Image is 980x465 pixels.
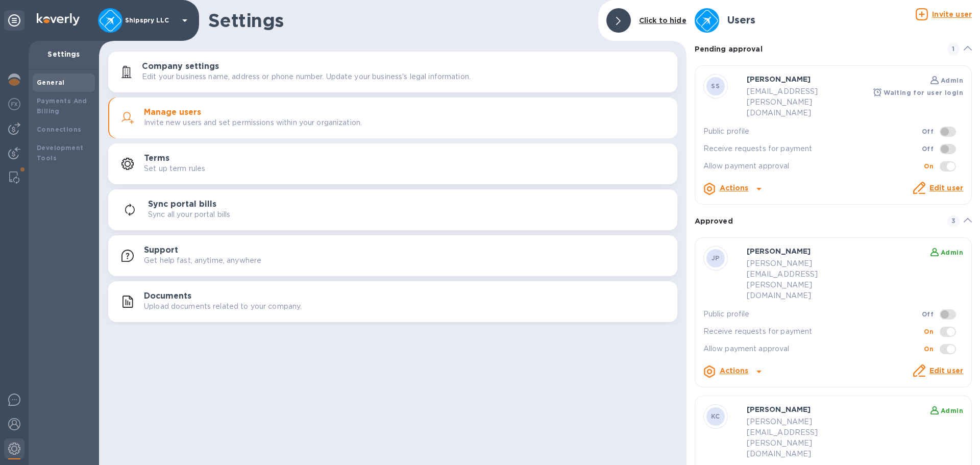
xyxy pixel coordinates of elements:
[37,79,65,86] b: General
[941,249,963,256] b: Admin
[747,404,873,414] p: [PERSON_NAME]
[924,162,934,170] b: On
[144,163,205,174] p: Set up term rules
[4,10,24,31] div: Unpin categories
[703,309,922,320] p: Public profile
[142,71,471,82] p: Edit your business name, address or phone number. Update your business's legal information.
[924,328,934,335] b: On
[747,86,873,118] p: [EMAIL_ADDRESS][PERSON_NAME][DOMAIN_NAME]
[720,366,749,375] b: Actions
[108,97,677,138] button: Manage usersInvite new users and set permissions within your organization.
[720,184,749,192] b: Actions
[929,184,963,192] a: Edit user
[144,291,191,301] h3: Documents
[711,82,720,90] b: SS
[922,145,934,153] b: Off
[703,161,924,172] p: Allow payment approval
[208,10,590,31] h1: Settings
[929,366,963,375] a: Edit user
[108,281,677,322] button: DocumentsUpload documents related to your company.
[108,52,677,92] button: Company settingsEdit your business name, address or phone number. Update your business's legal in...
[747,74,873,84] p: [PERSON_NAME]
[947,43,960,55] span: 1
[142,62,219,71] h3: Company settings
[924,345,934,353] b: On
[941,77,963,84] b: Admin
[695,33,972,65] div: Pending approval 1
[108,143,677,184] button: TermsSet up term rules
[941,407,963,414] b: Admin
[727,14,755,26] h3: Users
[703,326,924,337] p: Receive requests for payment
[37,144,83,162] b: Development Tools
[922,310,934,318] b: Off
[639,16,687,25] b: Click to hide
[703,143,922,154] p: Receive requests for payment
[695,217,733,225] b: Approved
[932,10,972,18] u: Invite user
[747,417,873,459] p: [PERSON_NAME][EMAIL_ADDRESS][PERSON_NAME][DOMAIN_NAME]
[144,301,302,312] p: Upload documents related to your company.
[125,17,176,24] p: Shipspry LLC
[144,117,362,128] p: Invite new users and set permissions within your organization.
[144,246,178,255] h3: Support
[148,200,216,209] h3: Sync portal bills
[712,254,720,262] b: JP
[703,344,924,354] p: Allow payment approval
[37,13,80,26] img: Logo
[695,205,972,237] div: Approved 3
[144,108,201,117] h3: Manage users
[148,209,230,220] p: Sync all your portal bills
[747,246,873,256] p: [PERSON_NAME]
[695,45,763,53] b: Pending approval
[947,215,960,227] span: 3
[703,246,963,379] div: JP[PERSON_NAME] Admin[PERSON_NAME][EMAIL_ADDRESS][PERSON_NAME][DOMAIN_NAME]Public profileOffRecei...
[144,255,261,266] p: Get help fast, anytime, anywhere
[37,126,81,133] b: Connections
[37,97,87,115] b: Payments And Billing
[37,49,91,59] p: Settings
[108,189,677,230] button: Sync portal billsSync all your portal bills
[747,258,873,301] p: [PERSON_NAME][EMAIL_ADDRESS][PERSON_NAME][DOMAIN_NAME]
[108,235,677,276] button: SupportGet help fast, anytime, anywhere
[144,154,169,163] h3: Terms
[884,89,963,96] b: Waiting for user login
[711,412,720,420] b: KC
[703,126,922,137] p: Public profile
[922,128,934,135] b: Off
[703,74,963,196] div: SS[PERSON_NAME] Admin[EMAIL_ADDRESS][PERSON_NAME][DOMAIN_NAME] Waiting for user loginPublic profi...
[8,98,20,110] img: Foreign exchange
